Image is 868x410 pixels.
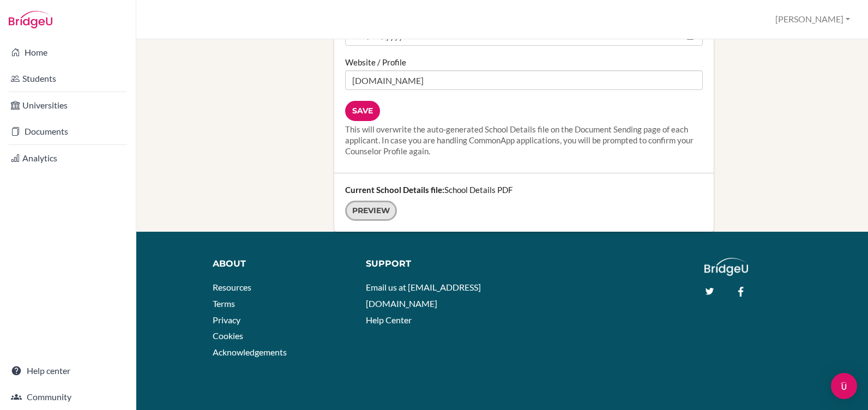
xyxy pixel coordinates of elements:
[366,315,412,325] a: Help Center
[213,258,349,270] div: About
[2,41,134,63] a: Home
[704,258,749,276] img: logo_white@2x-f4f0deed5e89b7ecb1c2cc34c3e3d731f90f0f143d5ea2071677605dd97b5244.png
[213,315,240,325] a: Privacy
[345,101,380,121] input: Save
[831,373,857,399] div: Open Intercom Messenger
[345,201,397,221] a: Preview
[366,282,481,309] a: Email us at [EMAIL_ADDRESS][DOMAIN_NAME]
[345,124,703,156] div: This will overwrite the auto-generated School Details file on the Document Sending page of each a...
[213,347,287,357] a: Acknowledgements
[213,298,235,309] a: Terms
[770,9,855,29] button: [PERSON_NAME]
[2,120,134,142] a: Documents
[345,57,406,68] label: Website / Profile
[2,386,134,408] a: Community
[334,173,714,232] div: School Details PDF
[2,94,134,116] a: Universities
[366,258,494,270] div: Support
[2,360,134,382] a: Help center
[213,282,251,292] a: Resources
[213,330,243,341] a: Cookies
[345,185,444,195] strong: Current School Details file:
[2,68,134,89] a: Students
[2,147,134,169] a: Analytics
[9,11,52,28] img: Bridge-U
